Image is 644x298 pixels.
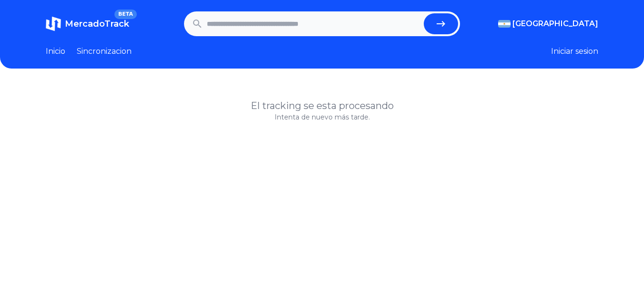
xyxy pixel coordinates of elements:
[498,18,598,30] button: [GEOGRAPHIC_DATA]
[498,20,511,28] img: Argentina
[46,16,129,31] a: MercadoTrackBETA
[114,10,137,19] span: BETA
[46,112,598,122] p: Intenta de nuevo más tarde.
[46,46,65,57] a: Inicio
[46,16,61,31] img: MercadoTrack
[512,18,598,30] span: [GEOGRAPHIC_DATA]
[65,19,129,29] span: MercadoTrack
[46,99,598,112] h1: El tracking se esta procesando
[551,46,598,57] button: Iniciar sesion
[77,46,132,57] a: Sincronizacion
